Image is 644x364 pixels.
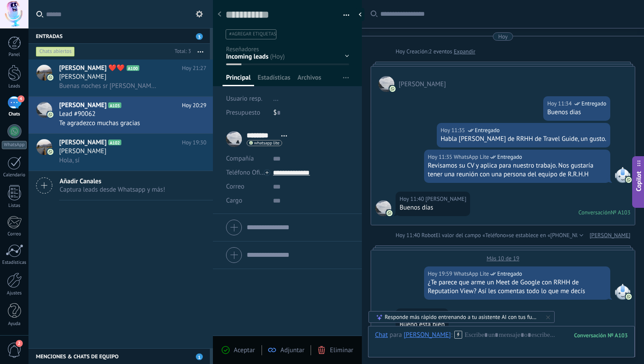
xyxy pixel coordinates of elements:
[441,135,606,143] div: Habla [PERSON_NAME] de RRHH de Travel Guide, un gusto.
[330,346,353,354] span: Eliminar
[226,152,266,166] div: Compañía
[509,231,598,240] span: se establece en «[PHONE_NUMBER]»
[451,331,452,339] span: :
[297,73,321,86] span: Archivos
[234,346,255,354] span: Aceptar
[191,44,210,59] button: Más
[108,140,121,145] span: A102
[47,74,53,80] img: icon
[59,156,80,164] span: Hola, sí
[2,112,27,117] div: Chats
[59,101,106,110] span: [PERSON_NAME]
[400,320,445,329] div: Bueno esta bien
[428,278,606,296] div: ¿Te parece que arme un Meet de Google con RRHH de Reputation View? Así les comentas todo lo que m...
[425,195,466,203] span: Marie D✨
[2,141,27,149] div: WhatsApp
[2,321,27,327] div: Ayuda
[226,94,262,103] span: Usuario resp.
[2,172,27,178] div: Calendario
[615,284,630,300] span: WhatsApp Lite
[2,231,27,237] div: Correo
[59,64,125,73] span: [PERSON_NAME] ❤️❤️
[454,269,489,278] span: WhatsApp Lite
[47,149,53,155] img: icon
[59,82,158,90] span: Buenas noches sr [PERSON_NAME] quedó atenta a la próxima reunión
[16,340,23,347] span: 2
[396,231,421,240] div: Hoy 11:40
[182,64,206,73] span: Hoy 21:27
[454,153,489,161] span: WhatsApp Lite
[611,209,630,216] div: № A103
[59,110,96,119] span: Lead #90062
[590,231,630,240] a: [PERSON_NAME]
[428,161,606,179] div: Revisamos su CV y aplica para nuestro trabajo. Nos gustaría tener una reunión con una persona del...
[59,138,106,147] span: [PERSON_NAME]
[59,73,106,81] span: [PERSON_NAME]
[28,97,213,133] a: avataricon[PERSON_NAME]A103Hoy 20:29Lead #90062Te agradezco muchas gracias
[421,231,435,239] span: Robot
[497,269,522,278] span: Entregado
[196,33,203,40] span: 3
[226,108,260,117] span: Presupuesto
[396,47,475,56] div: Creación:
[379,76,394,92] span: Marie D✨
[28,28,210,44] div: Entradas
[254,141,280,145] span: whatsapp lite
[226,197,242,204] span: Cargo
[60,177,165,185] span: Añadir Canales
[441,126,467,135] div: Hoy 11:35
[28,134,213,171] a: avataricon[PERSON_NAME]A102Hoy 19:30[PERSON_NAME]Hola, sí
[171,47,191,56] div: Total: 3
[226,73,251,86] span: Principal
[2,203,27,209] div: Listas
[226,182,244,191] span: Correo
[36,46,75,57] div: Chats abiertos
[497,153,522,161] span: Entregado
[280,346,304,354] span: Adjuntar
[226,166,266,180] button: Teléfono Oficina
[182,101,206,110] span: Hoy 20:29
[28,348,210,364] div: Menciones & Chats de equipo
[375,200,391,216] span: Marie D✨
[356,8,364,21] div: Ocultar
[226,106,267,120] div: Presupuesto
[581,99,606,108] span: Entregado
[108,102,121,108] span: A103
[226,92,267,106] div: Usuario resp.
[615,167,630,183] span: WhatsApp Lite
[634,171,643,192] span: Copilot
[60,185,165,194] span: Captura leads desde Whatsapp y más!
[400,203,466,212] div: Buenos días
[226,168,272,177] span: Teléfono Oficina
[28,59,213,96] a: avataricon[PERSON_NAME] ❤️❤️A100Hoy 21:27[PERSON_NAME]Buenas noches sr [PERSON_NAME] quedó atenta...
[547,108,606,117] div: Buenos dias
[226,194,266,208] div: Cargo
[386,210,393,216] img: com.amocrm.amocrmwa.svg
[196,353,203,360] span: 1
[429,47,452,56] span: 2 eventos
[626,177,632,183] img: com.amocrm.amocrmwa.svg
[396,47,407,56] div: Hoy
[400,195,425,203] div: Hoy 11:40
[403,331,451,339] div: Marie D✨
[498,32,508,41] div: Hoy
[428,269,454,278] div: Hoy 19:59
[547,99,573,108] div: Hoy 11:34
[59,119,140,127] span: Te agradezco muchas gracias
[475,126,500,135] span: Entregado
[182,138,206,147] span: Hoy 19:30
[2,260,27,266] div: Estadísticas
[18,95,25,102] span: 4
[226,180,244,194] button: Correo
[229,31,276,37] span: #agregar etiquetas
[127,65,139,71] span: A100
[389,331,402,339] span: para
[399,80,446,88] span: Marie D✨
[574,332,628,339] div: 103
[371,250,635,262] div: Más 10 de 19
[428,153,454,161] div: Hoy 11:35
[2,290,27,296] div: Ajustes
[258,73,290,86] span: Estadísticas
[385,313,539,321] div: Responde más rápido entrenando a tu asistente AI con tus fuentes de datos
[578,209,611,216] div: Conversación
